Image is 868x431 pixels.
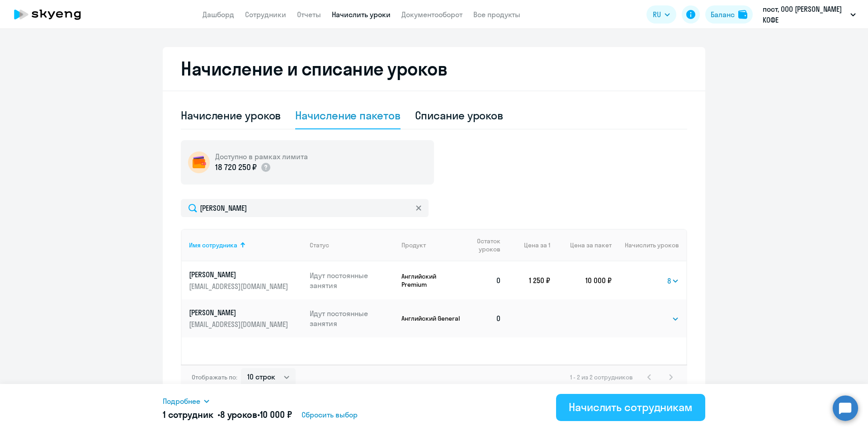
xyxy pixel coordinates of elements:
span: 8 уроков [220,409,257,420]
a: [PERSON_NAME][EMAIL_ADDRESS][DOMAIN_NAME] [189,308,302,329]
p: 18 720 250 ₽ [215,161,257,173]
span: Сбросить выбор [302,409,358,420]
p: [EMAIL_ADDRESS][DOMAIN_NAME] [189,319,290,329]
span: Подробнее [163,396,200,407]
button: Начислить сотрудникам [556,394,705,421]
td: 0 [462,299,509,337]
td: 0 [462,261,509,299]
button: пост, ООО [PERSON_NAME] КОФЕ [758,4,860,25]
img: wallet-circle.png [188,152,210,173]
div: Имя сотрудника [189,241,237,249]
div: Начислить сотрудникам [569,400,693,414]
h2: Начисление и списание уроков [181,58,687,80]
div: Статус [310,241,329,249]
p: Идут постоянные занятия [310,308,395,328]
th: Цена за 1 [509,229,550,261]
span: RU [653,9,661,20]
div: Имя сотрудника [189,241,302,249]
img: balance [738,10,747,19]
p: [PERSON_NAME] [189,308,290,317]
span: Отображать по: [192,373,237,381]
td: 10 000 ₽ [550,261,612,299]
span: 1 - 2 из 2 сотрудников [570,373,633,381]
th: Цена за пакет [550,229,612,261]
a: Отчеты [297,10,321,19]
a: [PERSON_NAME][EMAIL_ADDRESS][DOMAIN_NAME] [189,270,302,291]
button: RU [646,5,676,24]
div: Остаток уроков [470,237,509,253]
a: Все продукты [473,10,520,19]
h5: 1 сотрудник • • [163,408,292,421]
input: Поиск по имени, email, продукту или статусу [181,199,429,217]
a: Дашборд [203,10,234,19]
p: пост, ООО [PERSON_NAME] КОФЕ [763,4,847,25]
h5: Доступно в рамках лимита [215,152,308,161]
th: Начислить уроков [612,229,686,261]
p: [EMAIL_ADDRESS][DOMAIN_NAME] [189,281,290,291]
a: Документооборот [401,10,462,19]
div: Списание уроков [415,108,504,123]
a: Сотрудники [245,10,286,19]
span: 10 000 ₽ [260,409,292,420]
div: Начисление пакетов [295,108,400,123]
p: [PERSON_NAME] [189,270,290,279]
p: Идут постоянные занятия [310,270,395,290]
div: Баланс [711,9,735,20]
span: Остаток уроков [470,237,500,253]
p: Английский General [401,314,462,322]
div: Статус [310,241,395,249]
p: Английский Premium [401,272,462,289]
div: Начисление уроков [181,108,281,123]
a: Начислить уроки [332,10,391,19]
button: Балансbalance [705,5,753,24]
div: Продукт [401,241,426,249]
td: 1 250 ₽ [509,261,550,299]
div: Продукт [401,241,462,249]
